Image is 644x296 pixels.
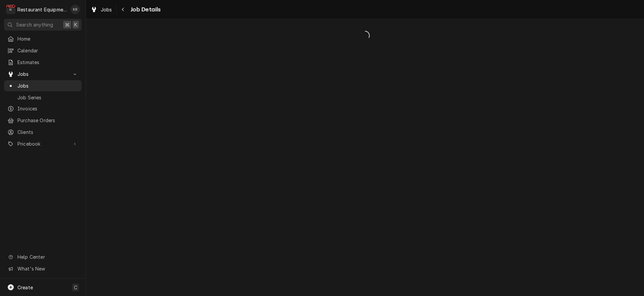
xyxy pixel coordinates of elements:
[4,33,82,44] a: Home
[17,70,68,78] span: Jobs
[4,251,82,262] a: Go to Help Center
[17,94,78,101] span: Job Series
[65,21,70,28] span: ⌘
[4,45,82,56] a: Calendar
[74,21,77,28] span: K
[17,82,78,89] span: Jobs
[17,47,78,54] span: Calendar
[101,6,112,13] span: Jobs
[17,140,68,147] span: Pricebook
[4,127,82,138] a: Clients
[17,117,78,124] span: Purchase Orders
[4,138,82,149] a: Go to Pricebook
[4,92,82,103] a: Job Series
[6,5,15,14] div: R
[4,103,82,114] a: Invoices
[17,105,78,112] span: Invoices
[4,115,82,126] a: Purchase Orders
[17,129,78,136] span: Clients
[4,263,82,274] a: Go to What's New
[74,284,77,291] span: C
[17,6,67,13] div: Restaurant Equipment Diagnostics
[71,5,80,14] div: Kelli Robinette's Avatar
[88,4,115,15] a: Jobs
[17,59,78,66] span: Estimates
[17,253,78,260] span: Help Center
[17,35,78,42] span: Home
[4,19,82,31] button: Search anything⌘K
[4,80,82,91] a: Jobs
[17,285,33,290] span: Create
[4,68,82,80] a: Go to Jobs
[71,5,80,14] div: KR
[86,29,644,43] span: Loading...
[17,265,78,272] span: What's New
[118,4,129,15] button: Navigate back
[16,21,53,28] span: Search anything
[4,57,82,68] a: Estimates
[6,5,15,14] div: Restaurant Equipment Diagnostics's Avatar
[129,5,161,14] span: Job Details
